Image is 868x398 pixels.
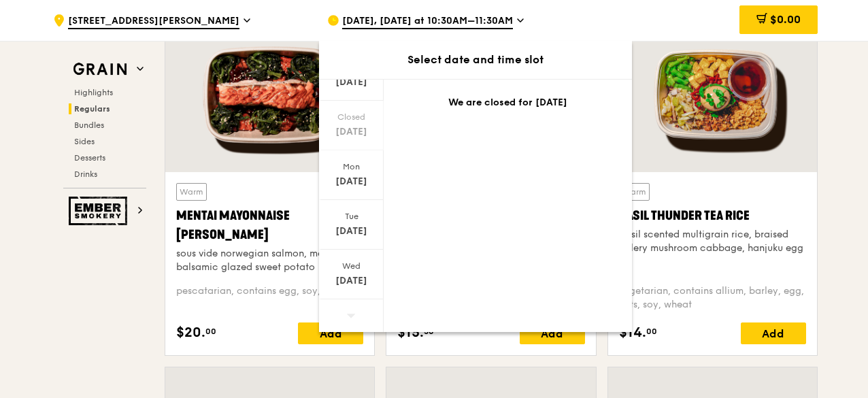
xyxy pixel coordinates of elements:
[321,261,382,271] div: Wed
[74,88,113,97] span: Highlights
[619,322,646,343] span: $14.
[176,206,363,244] div: Mentai Mayonnaise [PERSON_NAME]
[619,206,806,225] div: Basil Thunder Tea Rice
[205,326,216,337] span: 00
[397,322,424,343] span: $15.
[619,284,806,312] div: vegetarian, contains allium, barley, egg, nuts, soy, wheat
[319,52,632,68] div: Select date and time slot
[321,112,382,122] div: Closed
[619,228,806,255] div: basil scented multigrain rice, braised celery mushroom cabbage, hanjuku egg
[74,137,95,146] span: Sides
[400,96,616,110] div: We are closed for [DATE]
[74,153,105,163] span: Desserts
[176,247,363,274] div: sous vide norwegian salmon, mentaiko, balsamic glazed sweet potato
[69,197,131,225] img: Ember Smokery web logo
[342,14,513,29] span: [DATE], [DATE] at 10:30AM–11:30AM
[321,161,382,172] div: Mon
[520,322,585,344] div: Add
[619,183,650,201] div: Warm
[321,175,382,188] div: [DATE]
[321,274,382,288] div: [DATE]
[74,104,110,114] span: Regulars
[74,120,104,130] span: Bundles
[69,57,131,82] img: Grain web logo
[298,322,363,344] div: Add
[176,322,205,343] span: $20.
[321,225,382,238] div: [DATE]
[321,211,382,222] div: Tue
[176,284,363,312] div: pescatarian, contains egg, soy, wheat
[321,76,382,89] div: [DATE]
[74,169,97,179] span: Drinks
[741,322,806,344] div: Add
[646,326,657,337] span: 00
[770,13,801,26] span: $0.00
[321,125,382,139] div: [DATE]
[176,183,207,201] div: Warm
[68,14,239,29] span: [STREET_ADDRESS][PERSON_NAME]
